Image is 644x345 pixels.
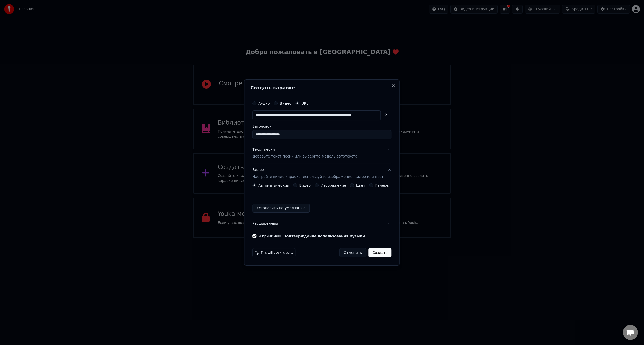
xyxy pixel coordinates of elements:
button: Расширенный [252,217,391,230]
label: URL [301,102,308,105]
button: ВидеоНастройте видео караоке: используйте изображение, видео или цвет [252,164,391,184]
button: Текст песниДобавьте текст песни или выберите модель автотекста [252,143,391,163]
label: Автоматический [258,184,289,187]
button: Установить по умолчанию [252,204,310,213]
label: Галерея [375,184,391,187]
div: Видео [252,168,383,180]
label: Видео [280,102,291,105]
button: Создать [368,248,391,257]
label: Я принимаю [258,234,365,238]
p: Добавьте текст песни или выберите модель автотекста [252,154,357,159]
p: Настройте видео караоке: используйте изображение, видео или цвет [252,174,383,179]
h2: Создать караоке [250,86,393,90]
button: Отменить [339,248,366,257]
label: Цвет [356,184,365,187]
label: Заголовок [252,124,391,128]
label: Изображение [321,184,346,187]
div: ВидеоНастройте видео караоке: используйте изображение, видео или цвет [252,183,391,217]
button: Я принимаю [283,234,365,238]
div: Текст песни [252,147,275,152]
label: Видео [299,184,311,187]
span: This will use 4 credits [261,251,293,255]
label: Аудио [258,102,270,105]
